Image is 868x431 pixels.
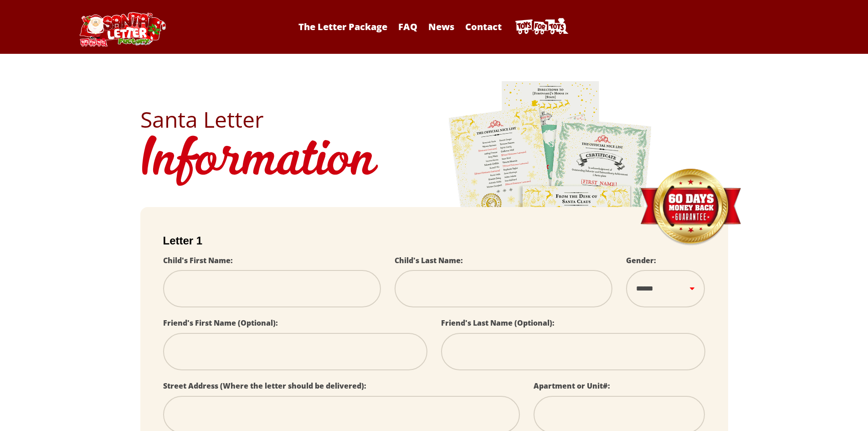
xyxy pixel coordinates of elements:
[140,130,728,193] h1: Information
[294,21,392,33] a: The Letter Package
[639,168,742,246] img: Money Back Guarantee
[163,234,705,247] h2: Letter 1
[394,21,422,33] a: FAQ
[163,255,233,265] label: Child's First Name:
[441,318,555,328] label: Friend's Last Name (Optional):
[461,21,506,33] a: Contact
[77,12,168,47] img: Santa Letter Logo
[163,381,366,391] label: Street Address (Where the letter should be delivered):
[140,109,728,130] h2: Santa Letter
[448,80,653,335] img: letters.png
[163,318,278,328] label: Friend's First Name (Optional):
[395,255,463,265] label: Child's Last Name:
[424,21,459,33] a: News
[534,381,610,391] label: Apartment or Unit#:
[626,255,656,265] label: Gender:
